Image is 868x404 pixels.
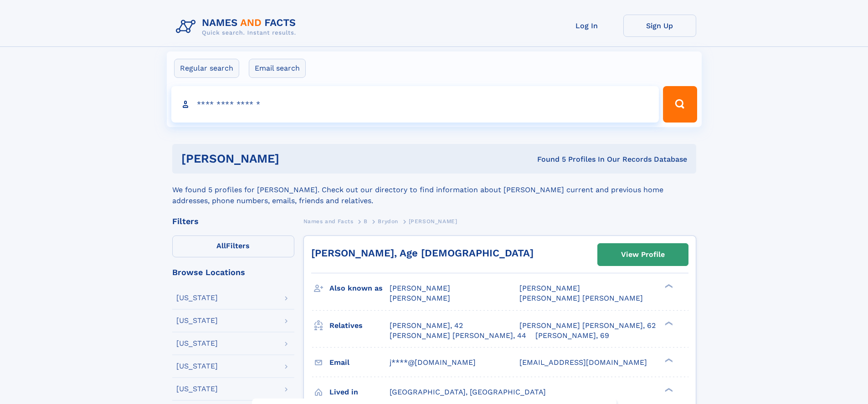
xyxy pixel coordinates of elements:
h3: Also known as [329,281,390,296]
div: ❯ [663,357,673,363]
div: [US_STATE] [176,317,218,324]
span: B [364,218,368,225]
span: [PERSON_NAME] [519,284,580,292]
span: [EMAIL_ADDRESS][DOMAIN_NAME] [519,358,647,367]
a: Log In [550,15,623,37]
a: B [364,215,368,227]
h1: [PERSON_NAME] [181,153,408,164]
div: [US_STATE] [176,340,218,347]
a: Names and Facts [303,215,354,227]
div: [US_STATE] [176,363,218,370]
a: [PERSON_NAME], 42 [390,321,463,331]
a: View Profile [598,244,688,266]
label: Email search [249,59,306,78]
span: [PERSON_NAME] [390,284,450,292]
span: [GEOGRAPHIC_DATA], [GEOGRAPHIC_DATA] [390,388,546,396]
input: search input [171,86,659,123]
div: Found 5 Profiles In Our Records Database [408,154,687,164]
span: [PERSON_NAME] [390,294,450,302]
a: [PERSON_NAME] [PERSON_NAME], 62 [519,321,656,331]
label: Regular search [174,59,239,78]
div: ❯ [663,283,673,289]
img: Logo Names and Facts [172,15,303,39]
div: ❯ [663,320,673,326]
a: [PERSON_NAME] [PERSON_NAME], 44 [390,331,526,341]
div: [US_STATE] [176,385,218,393]
label: Filters [172,235,294,257]
a: [PERSON_NAME], Age [DEMOGRAPHIC_DATA] [311,247,534,259]
div: Browse Locations [172,268,294,276]
div: ❯ [663,387,673,393]
span: [PERSON_NAME] [PERSON_NAME] [519,294,643,302]
a: Sign Up [623,15,696,37]
div: We found 5 profiles for [PERSON_NAME]. Check out our directory to find information about [PERSON_... [172,174,696,206]
a: Brydon [378,215,398,227]
span: [PERSON_NAME] [409,218,457,225]
span: All [216,241,226,250]
h3: Email [329,355,390,370]
div: Filters [172,217,294,225]
h3: Lived in [329,384,390,400]
div: [US_STATE] [176,294,218,302]
h3: Relatives [329,318,390,333]
div: View Profile [621,244,665,265]
button: Search Button [663,86,697,123]
span: Brydon [378,218,398,225]
a: [PERSON_NAME], 69 [535,331,609,341]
